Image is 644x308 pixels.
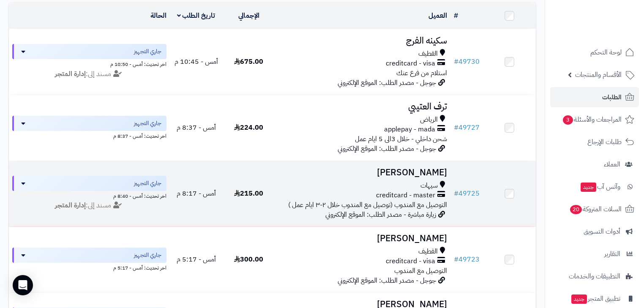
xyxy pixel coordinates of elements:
[575,69,622,81] span: الأقسام والمنتجات
[355,134,447,144] span: شحن داخلي - خلال 3الى 5 ايام عمل
[386,256,435,266] span: creditcard - visa
[563,115,573,125] span: 3
[177,123,216,133] span: أمس - 8:37 م
[134,251,161,259] span: جاري التجهيز
[177,254,216,264] span: أمس - 5:17 م
[550,266,639,286] a: التطبيقات والخدمات
[454,254,480,264] a: #49723
[234,188,263,199] span: 215.00
[175,57,218,67] span: أمس - 10:45 م
[428,11,447,21] a: العميل
[569,203,622,215] span: السلات المتروكة
[587,136,622,148] span: طلبات الإرجاع
[12,263,166,272] div: اخر تحديث: أمس - 5:17 م
[55,200,86,210] strong: إدارة المتجر
[590,46,622,58] span: لوحة التحكم
[338,144,436,154] span: جوجل - مصدر الطلب: الموقع الإلكتروني
[325,210,436,220] span: زيارة مباشرة - مصدر الطلب: الموقع الإلكتروني
[550,177,639,197] a: وآتس آبجديد
[418,49,438,59] span: القطيف
[604,248,620,260] span: التقارير
[550,221,639,242] a: أدوات التسويق
[278,168,447,177] h3: [PERSON_NAME]
[550,199,639,219] a: السلات المتروكة20
[420,181,438,191] span: سيهات
[604,158,620,170] span: العملاء
[602,91,622,103] span: الطلبات
[454,123,480,133] a: #49727
[454,254,458,264] span: #
[581,183,596,192] span: جديد
[454,188,480,199] a: #49725
[376,191,435,200] span: creditcard - master
[394,266,447,276] span: التوصيل مع المندوب
[338,275,436,286] span: جوجل - مصدر الطلب: الموقع الإلكتروني
[550,244,639,264] a: التقارير
[550,109,639,130] a: المراجعات والأسئلة3
[570,205,582,214] span: 20
[396,68,447,78] span: استلام من فرع عنك
[278,234,447,243] h3: [PERSON_NAME]
[278,36,447,46] h3: سكينه الفرج
[550,87,639,107] a: الطلبات
[386,59,435,68] span: creditcard - visa
[6,69,173,79] div: مسند إلى:
[134,119,161,128] span: جاري التجهيز
[150,11,166,21] a: الحالة
[134,179,161,188] span: جاري التجهيز
[177,188,216,199] span: أمس - 8:17 م
[580,181,620,193] span: وآتس آب
[454,57,480,67] a: #49730
[584,226,620,237] span: أدوات التسويق
[571,294,587,304] span: جديد
[13,275,33,295] div: Open Intercom Messenger
[550,132,639,152] a: طلبات الإرجاع
[238,11,259,21] a: الإجمالي
[234,57,263,67] span: 675.00
[454,57,458,67] span: #
[454,11,458,21] a: #
[234,123,263,133] span: 224.00
[550,154,639,174] a: العملاء
[420,115,438,125] span: الرياض
[12,59,166,68] div: اخر تحديث: أمس - 10:50 م
[562,114,622,125] span: المراجعات والأسئلة
[12,191,166,200] div: اخر تحديث: أمس - 8:40 م
[454,123,458,133] span: #
[454,188,458,199] span: #
[6,201,173,210] div: مسند إلى:
[418,247,438,256] span: القطيف
[288,200,447,210] span: التوصيل مع المندوب (توصيل مع المندوب خلال ٢-٣ ايام عمل )
[278,102,447,112] h3: ترف العتيبي
[55,69,86,79] strong: إدارة المتجر
[134,47,161,56] span: جاري التجهيز
[338,78,436,88] span: جوجل - مصدر الطلب: الموقع الإلكتروني
[384,125,435,134] span: applepay - mada
[569,270,620,282] span: التطبيقات والخدمات
[234,254,263,264] span: 300.00
[177,11,216,21] a: تاريخ الطلب
[570,293,620,305] span: تطبيق المتجر
[550,42,639,63] a: لوحة التحكم
[12,131,166,140] div: اخر تحديث: أمس - 8:37 م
